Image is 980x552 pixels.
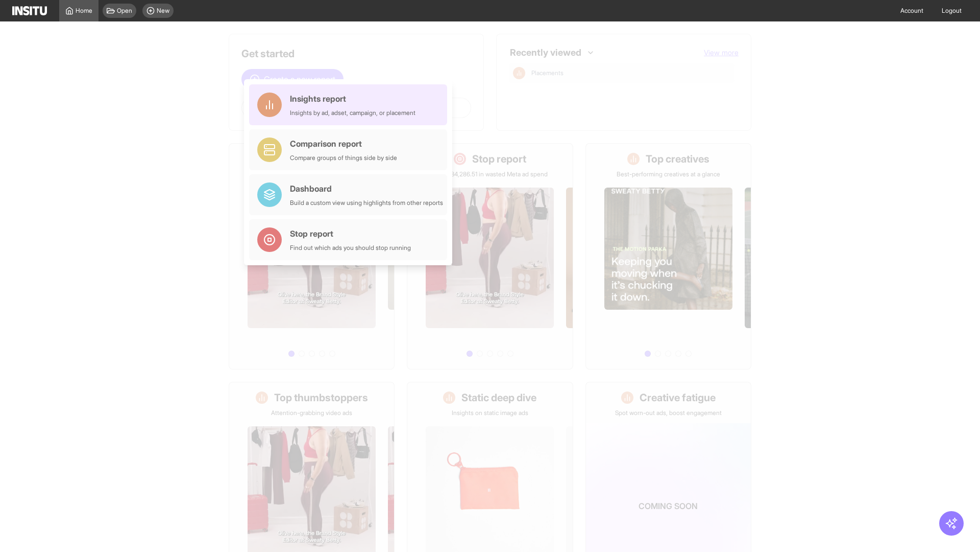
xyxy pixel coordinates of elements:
span: Home [76,7,92,15]
div: Dashboard [290,182,443,195]
div: Insights report [290,93,415,105]
img: Logo [12,6,47,15]
div: Comparison report [290,137,397,150]
div: Insights by ad, adset, campaign, or placement [290,109,415,117]
div: Stop report [290,227,411,240]
div: Find out which ads you should stop running [290,244,411,252]
span: Open [117,7,132,15]
div: Compare groups of things side by side [290,154,397,162]
div: Build a custom view using highlights from other reports [290,199,443,207]
span: New [157,7,169,15]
